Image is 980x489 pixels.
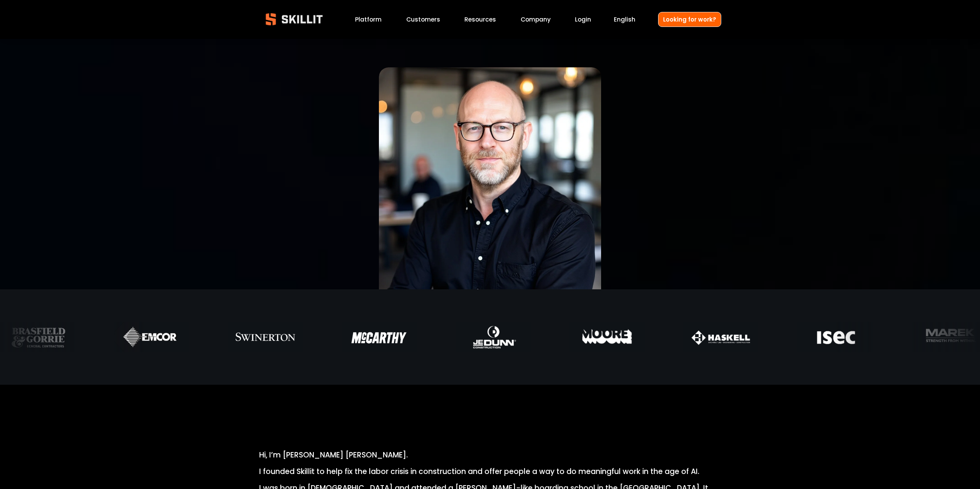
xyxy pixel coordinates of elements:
[464,15,496,24] span: Resources
[259,466,721,478] p: I founded Skillit to help fix the labor crisis in construction and offer people a way to do meani...
[355,14,382,25] a: Platform
[614,15,635,24] span: English
[614,14,635,25] div: language picker
[464,14,496,25] a: folder dropdown
[259,449,721,461] p: Hi, I’m [PERSON_NAME] [PERSON_NAME].
[658,12,721,27] a: Looking for work?
[259,8,329,31] img: Skillit
[406,14,440,25] a: Customers
[521,14,551,25] a: Company
[575,14,591,25] a: Login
